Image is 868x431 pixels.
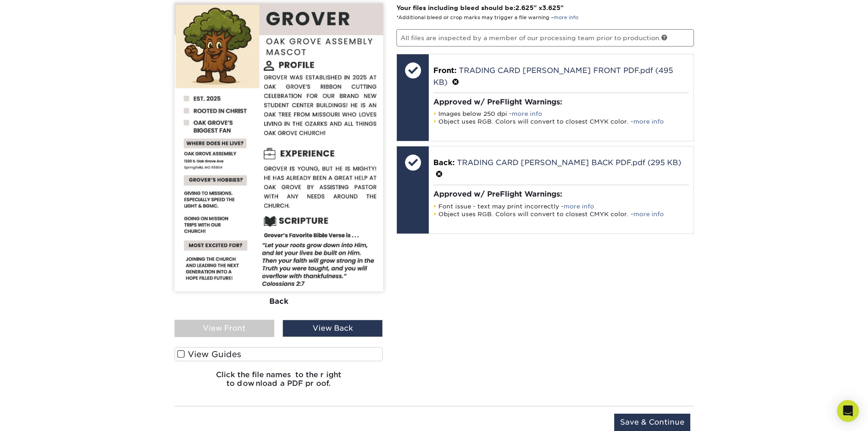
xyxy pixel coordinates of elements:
[457,158,681,167] a: TRADING CARD [PERSON_NAME] BACK PDF.pdf (295 KB)
[433,110,689,118] li: Images below 250 dpi -
[175,320,275,337] div: View Front
[282,320,383,337] div: View Back
[433,118,689,125] li: Object uses RGB. Colors will convert to closest CMYK color. -
[433,203,689,210] li: Font issue - text may print incorrectly -
[2,403,77,428] iframe: Google Customer Reviews
[433,210,689,218] li: Object uses RGB. Colors will convert to closest CMYK color. -
[433,98,689,106] h4: Approved w/ PreFlight Warnings:
[564,203,594,210] a: more info
[512,110,542,117] a: more info
[633,211,664,218] a: more info
[515,4,534,11] span: 2.625
[614,414,690,431] input: Save & Continue
[175,291,383,312] div: Back
[396,29,694,47] p: All files are inspected by a member of our processing team prior to production.
[433,158,455,167] span: Back:
[837,400,859,422] div: Open Intercom Messenger
[433,66,457,75] span: Front:
[433,66,673,87] a: TRADING CARD [PERSON_NAME] FRONT PDF.pdf (495 KB)
[633,118,664,125] a: more info
[175,347,383,361] label: View Guides
[396,15,578,21] small: *Additional bleed or crop marks may trigger a file warning –
[175,370,383,395] h6: Click the file names to the right to download a PDF proof.
[542,4,560,11] span: 3.625
[554,15,578,21] a: more info
[396,4,564,11] strong: Your files including bleed should be: " x "
[433,190,689,198] h4: Approved w/ PreFlight Warnings:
